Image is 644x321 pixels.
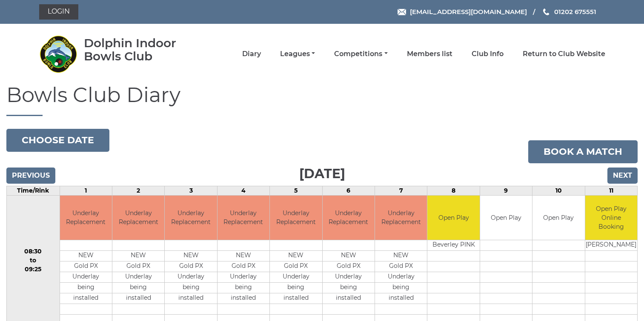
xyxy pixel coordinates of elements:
[60,293,112,304] td: installed
[165,283,217,293] td: being
[218,283,269,293] td: being
[407,49,452,59] a: Members list
[60,283,112,293] td: being
[270,283,322,293] td: being
[585,196,638,240] td: Open Play Online Booking
[39,4,78,20] a: Login
[280,49,315,59] a: Leagues
[270,272,322,283] td: Underlay
[375,283,427,293] td: being
[398,7,527,17] a: Email [EMAIL_ADDRESS][DOMAIN_NAME]
[217,186,269,195] td: 4
[165,251,217,261] td: NEW
[112,283,164,293] td: being
[480,196,532,240] td: Open Play
[112,272,164,283] td: Underlay
[165,272,217,283] td: Underlay
[112,186,164,195] td: 2
[270,251,322,261] td: NEW
[60,196,112,240] td: Underlay Replacement
[528,140,638,163] a: Book a match
[60,261,112,272] td: Gold PX
[218,251,269,261] td: NEW
[398,9,406,15] img: Email
[112,261,164,272] td: Gold PX
[322,186,375,195] td: 6
[165,261,217,272] td: Gold PX
[375,186,427,195] td: 7
[607,168,638,184] input: Next
[6,84,638,116] h1: Bowls Club Diary
[112,196,164,240] td: Underlay Replacement
[218,272,269,283] td: Underlay
[542,7,596,17] a: Phone us 01202 675551
[585,186,638,195] td: 11
[112,251,164,261] td: NEW
[532,186,585,195] td: 10
[39,35,77,73] img: Dolphin Indoor Bowls Club
[523,49,605,59] a: Return to Club Website
[375,272,427,283] td: Underlay
[6,168,55,184] input: Previous
[334,49,387,59] a: Competitions
[60,272,112,283] td: Underlay
[270,293,322,304] td: installed
[242,49,261,59] a: Diary
[323,196,375,240] td: Underlay Replacement
[375,251,427,261] td: NEW
[84,37,201,63] div: Dolphin Indoor Bowls Club
[323,293,375,304] td: installed
[270,261,322,272] td: Gold PX
[323,261,375,272] td: Gold PX
[323,272,375,283] td: Underlay
[60,186,112,195] td: 1
[585,240,638,251] td: [PERSON_NAME]
[543,9,549,15] img: Phone us
[323,251,375,261] td: NEW
[270,196,322,240] td: Underlay Replacement
[165,293,217,304] td: installed
[375,261,427,272] td: Gold PX
[218,196,269,240] td: Underlay Replacement
[218,293,269,304] td: installed
[472,49,504,59] a: Club Info
[554,8,596,16] span: 01202 675551
[323,283,375,293] td: being
[480,186,532,195] td: 9
[532,196,584,240] td: Open Play
[218,261,269,272] td: Gold PX
[6,129,109,152] button: Choose date
[112,293,164,304] td: installed
[60,251,112,261] td: NEW
[270,186,322,195] td: 5
[375,293,427,304] td: installed
[165,186,217,195] td: 3
[427,186,480,195] td: 8
[427,196,479,240] td: Open Play
[375,196,427,240] td: Underlay Replacement
[427,240,479,251] td: Beverley PINK
[165,196,217,240] td: Underlay Replacement
[410,8,527,16] span: [EMAIL_ADDRESS][DOMAIN_NAME]
[7,186,60,195] td: Time/Rink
